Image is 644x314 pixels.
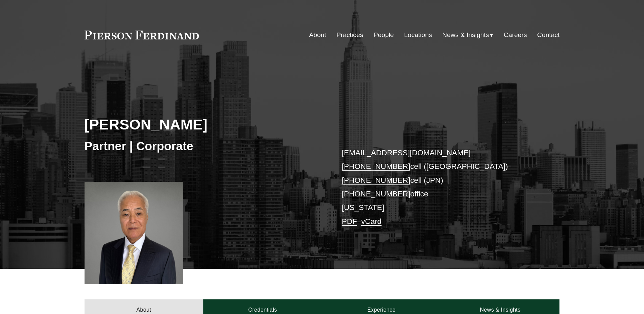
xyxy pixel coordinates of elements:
[342,217,357,226] a: PDF
[85,116,322,133] h2: [PERSON_NAME]
[85,139,322,154] h3: Partner | Corporate
[537,29,559,41] a: Contact
[336,29,363,41] a: Practices
[373,29,394,41] a: People
[342,176,410,185] a: [PHONE_NUMBER]
[342,162,410,171] a: [PHONE_NUMBER]
[442,29,494,41] a: folder dropdown
[342,146,540,228] p: cell ([GEOGRAPHIC_DATA]) cell (JPN) office [US_STATE] –
[361,217,382,226] a: vCard
[342,149,471,157] a: [EMAIL_ADDRESS][DOMAIN_NAME]
[342,190,410,198] a: [PHONE_NUMBER]
[309,29,326,41] a: About
[504,29,527,41] a: Careers
[442,29,489,41] span: News & Insights
[404,29,432,41] a: Locations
